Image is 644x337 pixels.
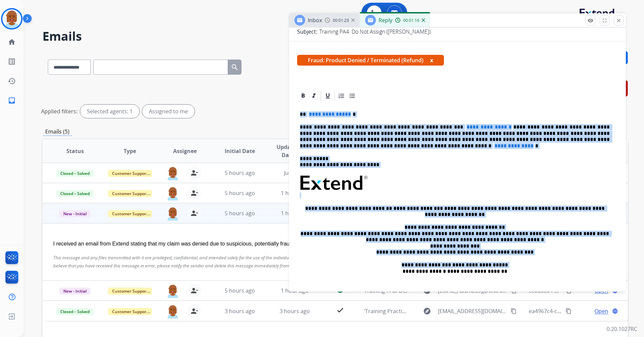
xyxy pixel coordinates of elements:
span: Customer Support [108,288,152,295]
span: New - Initial [59,210,91,217]
span: 3 hours ago [225,307,255,315]
img: agent-avatar [166,304,180,319]
div: Ordered List [336,91,347,101]
mat-icon: person_remove [190,189,198,197]
span: Status [66,147,84,155]
span: Customer Support [108,170,152,177]
span: Just now [284,169,305,177]
p: Applied filters: [41,107,77,115]
span: ‘Training Practice – New Email’ [364,307,441,315]
span: ea4967c4-c18c-405a-bd47-3f9ea9a7351d [529,307,631,315]
span: 5 hours ago [225,210,255,217]
img: agent-avatar [166,186,180,200]
mat-icon: explore [423,307,431,315]
mat-icon: inbox [8,97,16,105]
mat-icon: list_alt [8,58,16,66]
mat-icon: remove_red_eye [587,17,593,24]
img: agent-avatar [166,207,180,221]
mat-icon: person_remove [190,169,198,177]
span: Customer Support [108,190,152,197]
i: This message and any files transmitted with it are privileged, confidential, and intended solely ... [53,255,505,269]
p: Subject: [297,28,317,36]
span: Customer Support [108,210,152,217]
mat-icon: language [612,308,618,314]
mat-icon: close [616,17,622,24]
span: Customer Support [108,308,152,315]
span: 5 hours ago [225,169,255,177]
mat-icon: search [231,63,239,71]
div: Selected agents: 1 [80,105,139,118]
div: I received an email from Extend stating that my claim was denied due to suspicious, potentially f... [53,240,507,248]
div: Assigned to me [142,105,195,118]
img: agent-avatar [166,166,180,180]
button: x [430,56,433,64]
span: Initial Date [225,147,255,155]
mat-icon: person_remove [190,209,198,217]
div: Bold [298,91,308,101]
span: Closed – Solved [56,308,94,315]
img: agent-avatar [166,284,180,298]
span: Type [124,147,136,155]
div: Bullet List [347,91,357,101]
mat-icon: person_remove [190,287,198,295]
span: Inbox [308,16,322,24]
mat-icon: history [8,77,16,85]
span: Closed – Solved [56,190,94,197]
p: 0.20.1027RC [607,325,637,333]
p: Emails (5) [42,127,72,136]
span: Fraud: Product Denied / Terminated (Refund) [297,55,444,66]
span: Open [594,307,608,315]
span: Assignee [173,147,197,155]
img: avatar [2,9,21,28]
mat-icon: check [336,306,344,314]
mat-icon: person_remove [190,307,198,315]
p: Training PA4: Do Not Assign ([PERSON_NAME]) [319,28,430,36]
mat-icon: content_copy [566,308,572,314]
span: 5 hours ago [225,287,255,294]
span: 1 hour ago [281,287,309,294]
mat-icon: fullscreen [602,17,608,24]
span: 1 hour ago [281,210,309,217]
span: 3 hours ago [280,307,310,315]
span: [EMAIL_ADDRESS][DOMAIN_NAME] [438,307,507,315]
span: 00:01:23 [333,18,349,23]
mat-icon: content_copy [511,308,517,314]
span: New - Initial [59,288,91,295]
div: Underline [323,91,333,101]
mat-icon: home [8,38,16,46]
span: 5 hours ago [225,189,255,197]
div: Italic [309,91,319,101]
span: Closed – Solved [56,170,94,177]
span: Updated Date [273,143,303,159]
span: Reply [379,16,392,24]
h2: Emails [42,30,628,43]
span: 1 hour ago [281,189,309,197]
span: 00:01:16 [403,18,419,23]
